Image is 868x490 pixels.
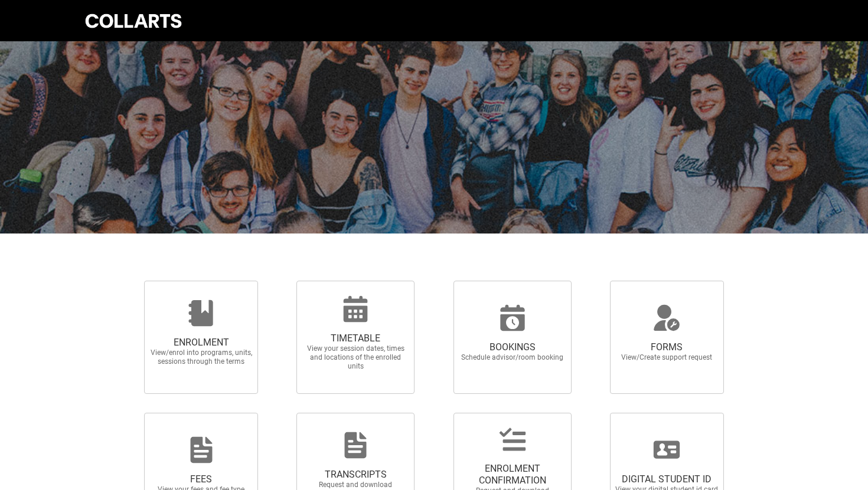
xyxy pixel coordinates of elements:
[149,473,253,485] span: FEES
[779,19,785,20] button: User Profile
[304,344,407,371] span: View your session dates, times and locations of the enrolled units
[304,469,407,481] span: TRANSCRIPTS
[615,353,719,362] span: View/Create support request
[149,337,253,348] span: ENROLMENT
[461,341,564,353] span: BOOKINGS
[461,463,564,486] span: ENROLMENT CONFIRMATION
[149,348,253,366] span: View/enrol into programs, units, sessions through the terms
[615,341,719,353] span: FORMS
[304,333,407,344] span: TIMETABLE
[615,473,719,485] span: DIGITAL STUDENT ID
[461,353,564,362] span: Schedule advisor/room booking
